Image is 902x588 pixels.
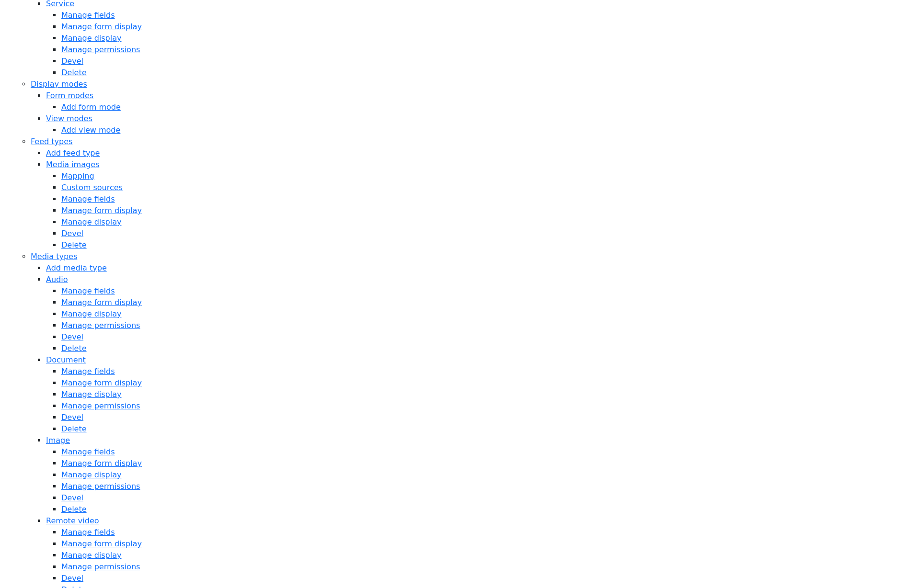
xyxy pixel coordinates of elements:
[31,137,72,146] a: Feed types
[61,240,87,249] a: Delete
[61,57,83,66] a: Devel
[61,68,87,77] a: Delete
[61,309,121,318] a: Manage display
[61,45,140,54] a: Manage permissions
[61,378,142,387] a: Manage form display
[61,229,83,238] a: Devel
[46,114,93,123] a: View modes
[46,91,93,100] a: Form modes
[61,401,140,410] a: Manage permissions
[61,321,140,330] a: Manage permissions
[61,447,115,456] a: Manage fields
[61,367,115,376] a: Manage fields
[46,148,100,158] a: Add feed type
[61,482,140,491] a: Manage permissions
[61,34,121,43] a: Manage display
[61,171,94,181] a: Mapping
[61,505,87,514] a: Delete
[61,125,120,135] a: Add view mode
[46,160,99,169] a: Media images
[61,183,123,192] a: Custom sources
[61,539,142,548] a: Manage form display
[31,252,77,261] a: Media types
[46,275,68,284] a: Audio
[61,11,115,20] a: Manage fields
[46,516,99,525] a: Remote video
[31,79,87,89] a: Display modes
[61,332,83,341] a: Devel
[61,22,142,31] a: Manage form display
[61,194,115,204] a: Manage fields
[46,355,86,364] a: Document
[61,470,121,479] a: Manage display
[61,102,121,112] a: Add form mode
[61,493,83,502] a: Devel
[61,413,83,422] a: Devel
[61,562,140,571] a: Manage permissions
[61,206,142,215] a: Manage form display
[46,263,107,272] a: Add media type
[61,424,87,433] a: Delete
[61,528,115,537] a: Manage fields
[61,217,121,226] a: Manage display
[61,344,87,353] a: Delete
[46,436,70,445] a: Image
[61,390,121,399] a: Manage display
[61,551,121,560] a: Manage display
[61,459,142,468] a: Manage form display
[61,298,142,307] a: Manage form display
[61,286,115,295] a: Manage fields
[61,574,83,583] a: Devel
